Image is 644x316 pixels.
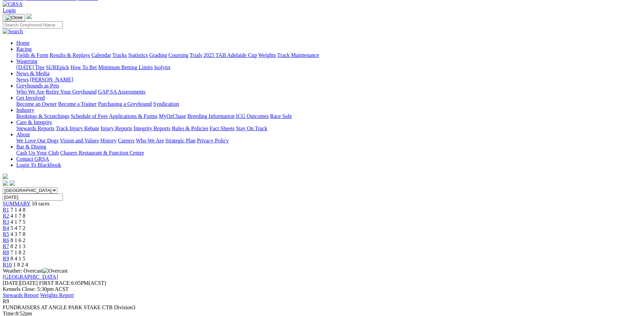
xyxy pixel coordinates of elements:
[32,201,50,206] span: 10 races
[3,237,9,243] a: R6
[11,219,25,225] span: 4 1 7 5
[11,207,25,213] span: 7 1 4 8
[16,52,641,58] div: Racing
[154,64,170,70] a: Isolynx
[197,138,229,143] a: Privacy Policy
[133,125,170,131] a: Integrity Reports
[39,280,71,286] span: FIRST RACE:
[43,268,68,274] img: Overcast
[13,262,28,268] span: 1 8 2 4
[3,292,39,298] a: Stewards Report
[3,243,9,249] span: R7
[10,180,15,186] img: twitter.svg
[98,89,146,95] a: GAP SA Assessments
[71,113,108,119] a: Schedule of Fees
[277,52,319,58] a: Track Maintenance
[3,286,641,292] div: Kennels Close: 5:30pm ACST
[100,125,132,131] a: Injury Reports
[3,219,9,225] a: R3
[168,52,188,58] a: Coursing
[3,250,9,255] a: R8
[3,231,9,237] a: R5
[16,125,54,131] a: Stewards Reports
[16,40,30,46] a: Home
[16,107,34,113] a: Industry
[98,64,153,70] a: Minimum Betting Limits
[16,156,49,162] a: Contact GRSA
[3,274,58,280] a: [GEOGRAPHIC_DATA]
[3,7,16,13] a: Login
[16,119,52,125] a: Care & Integrity
[16,162,61,168] a: Login To Blackbook
[16,150,641,156] div: Bar & Dining
[236,125,267,131] a: Stay On Track
[3,174,8,179] img: logo-grsa-white.png
[11,213,25,219] span: 4 1 7 8
[40,292,74,298] a: Weights Report
[189,52,202,58] a: Trials
[3,207,9,213] a: R1
[26,14,32,19] img: logo-grsa-white.png
[270,113,292,119] a: Race Safe
[11,256,25,261] span: 8 4 1 5
[16,125,641,132] div: Care & Integrity
[203,52,257,58] a: 2025 TAB Adelaide Cup
[16,144,46,150] a: Bar & Dining
[16,64,44,70] a: [DATE] Tips
[3,280,38,286] span: [DATE]
[3,14,25,21] button: Toggle navigation
[16,150,59,156] a: Cash Up Your Club
[3,225,9,231] a: R4
[3,180,8,186] img: facebook.svg
[3,21,63,28] input: Search
[16,46,32,52] a: Racing
[16,138,641,144] div: About
[16,132,30,137] a: About
[136,138,164,143] a: Who We Are
[258,52,276,58] a: Weights
[71,64,97,70] a: How To Bet
[56,125,99,131] a: Track Injury Rebate
[16,101,57,107] a: Become an Owner
[16,89,641,95] div: Greyhounds as Pets
[16,138,58,143] a: We Love Our Dogs
[165,138,196,143] a: Strategic Plan
[11,237,25,243] span: 8 1 6 2
[3,280,20,286] span: [DATE]
[3,256,9,261] span: R9
[100,138,116,143] a: History
[11,231,25,237] span: 4 3 7 8
[58,101,97,107] a: Become a Trainer
[3,304,641,311] div: FUNDRAISERS AT ANGLE PARK STAKE CTB Division3
[172,125,208,131] a: Rules & Policies
[3,201,30,206] a: SUMMARY
[3,262,12,268] a: R10
[98,101,152,107] a: Purchasing a Greyhound
[16,71,50,76] a: News & Media
[91,52,111,58] a: Calendar
[46,64,69,70] a: SUREpick
[3,1,23,7] img: GRSA
[60,150,144,156] a: Chasers Restaurant & Function Centre
[3,213,9,219] a: R2
[5,15,22,20] img: Close
[16,77,641,83] div: News & Media
[11,243,25,249] span: 8 2 1 3
[16,95,45,101] a: Get Involved
[16,77,29,82] a: News
[16,101,641,107] div: Get Involved
[46,89,97,95] a: Retire Your Greyhound
[16,113,641,119] div: Industry
[236,113,269,119] a: ICG Outcomes
[109,113,158,119] a: Applications & Forms
[50,52,90,58] a: Results & Replays
[187,113,235,119] a: Breeding Information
